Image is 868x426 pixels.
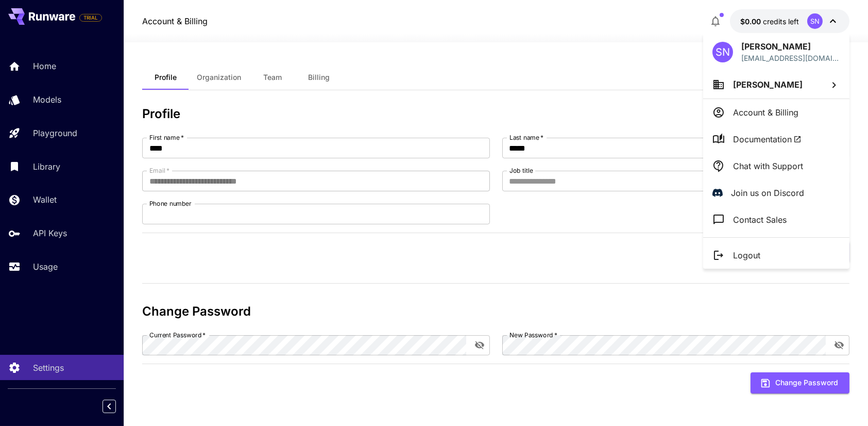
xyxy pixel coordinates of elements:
[733,133,802,145] span: Documentation
[733,214,787,226] p: Contact Sales
[733,79,803,90] span: [PERSON_NAME]
[733,106,798,119] p: Account & Billing
[741,40,840,53] p: [PERSON_NAME]
[741,53,840,63] div: saim@trafficridermod-apk.com
[733,249,760,261] p: Logout
[703,71,849,99] button: [PERSON_NAME]
[733,160,803,172] p: Chat with Support
[731,187,804,199] p: Join us on Discord
[741,53,840,63] p: [EMAIL_ADDRESS][DOMAIN_NAME]
[712,42,733,62] div: SN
